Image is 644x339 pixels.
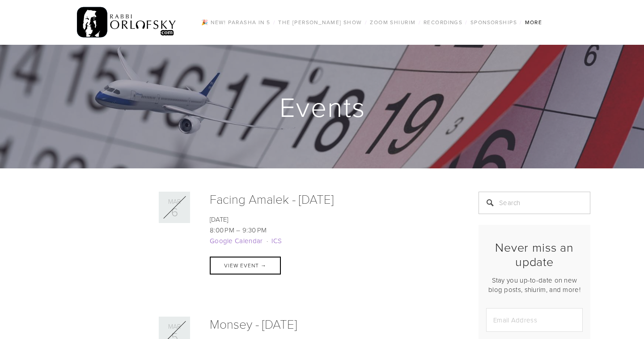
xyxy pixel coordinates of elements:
[210,225,234,235] time: 8:00 PM
[273,18,275,26] span: /
[275,17,365,28] a: The [PERSON_NAME] Show
[271,236,282,245] a: ICS
[77,5,177,40] img: RabbiOrlofsky.com
[421,17,465,28] a: Recordings
[210,236,263,245] a: Google Calendar
[486,240,583,269] h2: Never miss an update
[419,18,421,26] span: /
[210,257,281,275] a: View Event →
[486,275,583,294] p: Stay you up-to-date on new blog posts, shiurim, and more!
[365,18,367,26] span: /
[486,308,583,332] input: Email Address
[520,18,522,26] span: /
[479,192,590,214] input: Search
[465,18,467,26] span: /
[161,206,187,218] div: 6
[210,315,297,332] a: Monsey - [DATE]
[522,17,545,28] a: More
[161,198,187,205] div: Mar
[199,17,273,28] a: 🎉 NEW! Parasha in 5
[210,190,334,207] a: Facing Amalek - [DATE]
[367,17,418,28] a: Zoom Shiurim
[161,323,187,330] div: Mar
[468,17,520,28] a: Sponsorships
[210,215,229,224] time: [DATE]
[54,92,591,121] h1: Events
[242,225,267,235] time: 9:30 PM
